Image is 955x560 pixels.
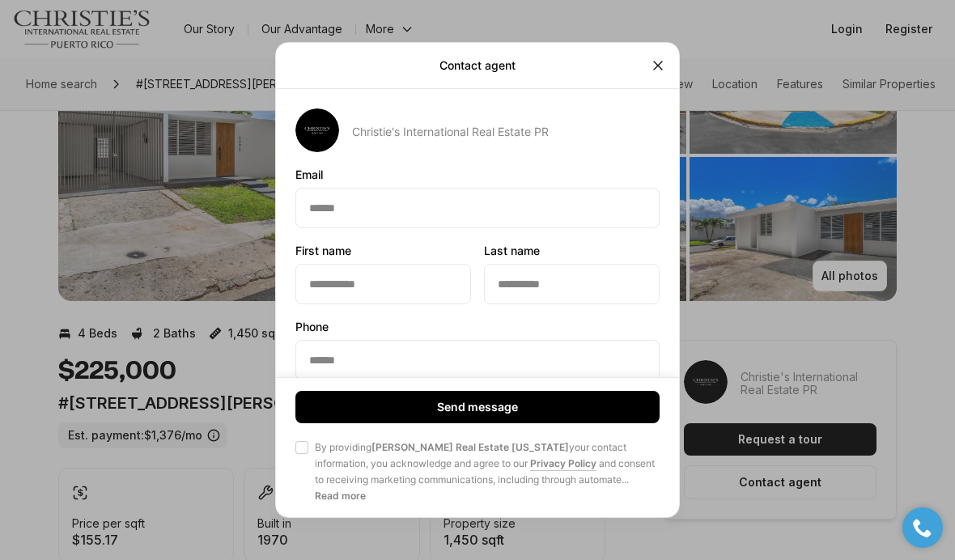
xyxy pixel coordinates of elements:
input: Phone [296,341,659,380]
label: Email [295,168,660,181]
input: Email [296,189,659,227]
b: [PERSON_NAME] Real Estate [US_STATE] [371,441,569,453]
p: Send message [437,401,518,414]
span: By providing your contact information, you acknowledge and agree to our and consent to receiving ... [315,439,660,488]
input: Last name [485,265,659,303]
label: Last name [484,244,660,257]
b: Read more [315,490,366,502]
a: Privacy Policy [530,457,596,469]
label: Phone [295,320,660,333]
button: Close [642,49,674,82]
input: First name [296,265,470,303]
p: Christie's International Real Estate PR [352,125,549,138]
button: Send message [295,391,660,423]
label: First name [295,244,471,257]
p: Contact agent [439,59,516,72]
